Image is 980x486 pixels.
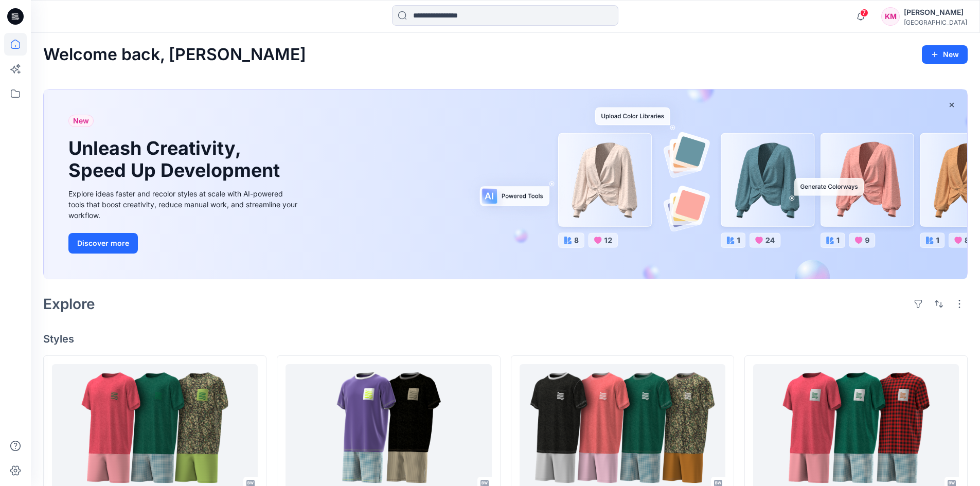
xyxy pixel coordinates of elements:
[43,45,306,64] h2: Welcome back, [PERSON_NAME]
[860,9,868,17] span: 7
[43,296,95,312] h2: Explore
[881,7,900,26] div: KM
[922,45,968,64] button: New
[43,333,968,345] h4: Styles
[68,188,300,221] div: Explore ideas faster and recolor styles at scale with AI-powered tools that boost creativity, red...
[68,137,284,182] h1: Unleash Creativity, Speed Up Development
[68,233,300,254] a: Discover more
[904,6,967,19] div: [PERSON_NAME]
[73,115,89,127] span: New
[68,233,138,254] button: Discover more
[904,19,967,26] div: [GEOGRAPHIC_DATA]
